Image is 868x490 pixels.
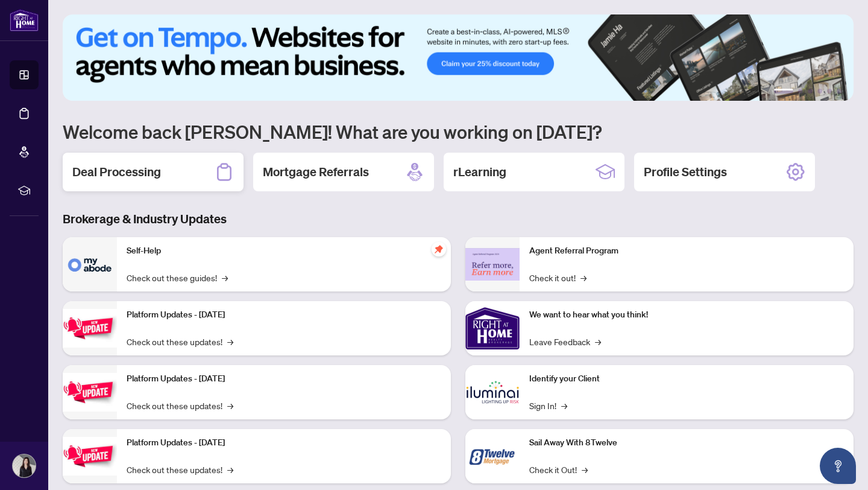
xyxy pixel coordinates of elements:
[529,308,844,322] p: We want to hear what you think!
[561,399,567,412] span: →
[227,399,233,412] span: →
[432,242,446,256] span: pushpin
[529,335,601,348] a: Leave Feedback→
[465,301,520,355] img: We want to hear what you think!
[529,372,844,386] p: Identify your Client
[63,120,854,143] h1: Welcome back [PERSON_NAME]! What are you working on [DATE]?
[63,211,854,227] h3: Brokerage & Industry Updates
[817,89,822,94] button: 4
[529,399,567,412] a: Sign In!→
[465,248,520,281] img: Agent Referral Program
[127,372,441,386] p: Platform Updates - [DATE]
[465,365,520,419] img: Identify your Client
[72,164,161,180] h2: Deal Processing
[808,89,813,94] button: 3
[63,309,117,347] img: Platform Updates - July 21, 2025
[529,463,588,476] a: Check it Out!→
[127,399,233,412] a: Check out these updates!→
[63,237,117,291] img: Self-Help
[580,271,587,284] span: →
[263,164,369,180] h2: Mortgage Referrals
[453,164,506,180] h2: rLearning
[13,454,36,477] img: Profile Icon
[465,429,520,483] img: Sail Away With 8Twelve
[227,335,233,348] span: →
[595,335,601,348] span: →
[127,271,228,284] a: Check out these guides!→
[798,89,803,94] button: 2
[529,244,844,258] p: Agent Referral Program
[529,271,587,284] a: Check it out!→
[774,89,793,94] button: 1
[127,244,441,258] p: Self-Help
[582,463,588,476] span: →
[222,271,228,284] span: →
[63,437,117,475] img: Platform Updates - June 23, 2025
[644,164,727,180] h2: Profile Settings
[820,448,856,484] button: Open asap
[127,308,441,322] p: Platform Updates - [DATE]
[63,14,854,101] img: Slide 0
[127,436,441,450] p: Platform Updates - [DATE]
[10,9,39,31] img: logo
[827,89,832,94] button: 5
[63,373,117,411] img: Platform Updates - July 8, 2025
[529,436,844,450] p: Sail Away With 8Twelve
[127,335,233,348] a: Check out these updates!→
[127,463,233,476] a: Check out these updates!→
[837,89,841,94] button: 6
[227,463,233,476] span: →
